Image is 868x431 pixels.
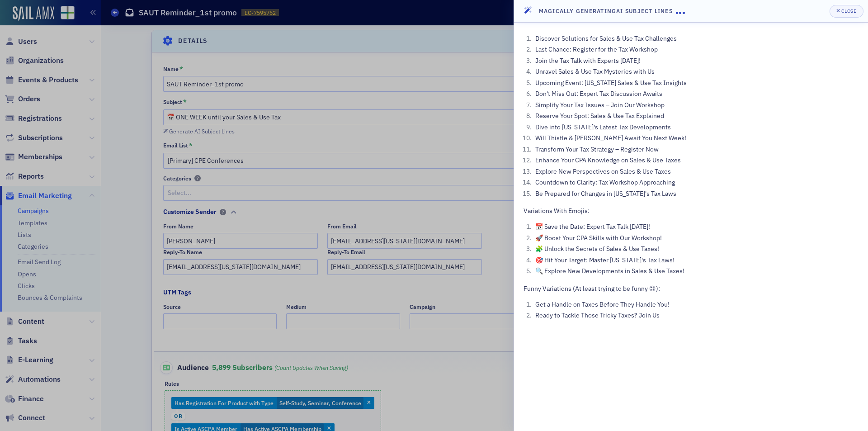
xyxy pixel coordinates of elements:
li: 🔍 Explore New Developments in Sales & Use Taxes! [533,266,859,276]
div: Close [841,9,857,14]
li: Join the Tax Talk with Experts [DATE]! [533,56,859,66]
li: Countdown to Clarity: Tax Workshop Approaching [533,178,859,187]
li: Explore New Perspectives on Sales & Use Taxes [533,167,859,176]
li: Dive into [US_STATE]'s Latest Tax Developments [533,123,859,132]
li: Unravel Sales & Use Tax Mysteries with Us [533,67,859,76]
li: Transform Your Tax Strategy – Register Now [533,145,859,154]
li: Enhance Your CPA Knowledge on Sales & Use Taxes [533,156,859,165]
li: 🧩 Unlock the Secrets of Sales & Use Taxes! [533,244,859,254]
li: 🚀 Boost Your CPA Skills with Our Workshop! [533,233,859,243]
li: Upcoming Event: [US_STATE] Sales & Use Tax Insights [533,78,859,88]
li: Reserve Your Spot: Sales & Use Tax Explained [533,111,859,121]
li: 📅 Save the Date: Expert Tax Talk [DATE]! [533,222,859,232]
li: Discover Solutions for Sales & Use Tax Challenges [533,34,859,43]
li: Get a Handle on Taxes Before They Handle You! [533,300,859,309]
li: Simplify Your Tax Issues – Join Our Workshop [533,100,859,110]
li: Will Thistle & [PERSON_NAME] Await You Next Week! [533,133,859,143]
li: Don't Miss Out: Expert Tax Discussion Awaits [533,89,859,99]
li: Last Chance: Register for the Tax Workshop [533,45,859,54]
li: Be Prepared for Changes in [US_STATE]'s Tax Laws [533,189,859,199]
p: Funny Variations (At least trying to be funny 😉): [524,284,859,294]
h4: Magically Generating AI Subject Lines [539,7,676,15]
button: Close [830,5,863,18]
p: Variations With Emojis: [524,206,859,216]
li: Ready to Tackle Those Tricky Taxes? Join Us [533,311,859,320]
li: 🎯 Hit Your Target: Master [US_STATE]'s Tax Laws! [533,256,859,265]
